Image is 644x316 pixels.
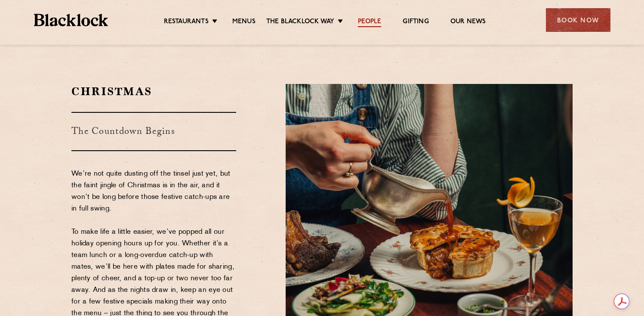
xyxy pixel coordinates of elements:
a: Menus [232,18,256,27]
a: The Blacklock Way [266,18,334,27]
a: Our News [450,18,486,27]
div: Book Now [546,8,610,32]
h2: Christmas [71,84,236,99]
a: Restaurants [164,18,209,27]
a: People [358,18,381,27]
h3: The Countdown Begins [71,112,236,151]
img: BL_Textured_Logo-footer-cropped.svg [34,14,108,26]
a: Gifting [403,18,428,27]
